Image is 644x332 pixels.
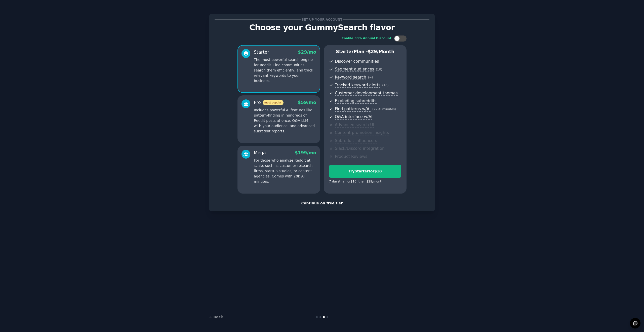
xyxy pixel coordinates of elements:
[335,154,367,159] span: Product Reviews
[376,68,382,71] span: ( 10 )
[335,130,389,135] span: Content promotion insights
[329,49,401,55] p: Starter Plan -
[298,100,316,105] span: $ 59 /mo
[335,83,380,88] span: Tracked keyword alerts
[372,107,396,111] span: ( 2k AI minutes )
[295,150,316,155] span: $ 199 /mo
[254,99,284,106] div: Pro
[335,91,398,96] span: Customer development themes
[298,50,316,55] span: $ 29 /mo
[254,107,316,134] p: Includes powerful AI features like pattern-finding in hundreds of Reddit posts at once, Q&A LLM w...
[335,146,385,151] span: Slack/Discord integration
[335,114,372,120] span: Q&A interface w/AI
[254,57,316,84] p: The most powerful search engine for Reddit. Find communities, search them efficiently, and track ...
[329,179,383,184] div: 7 days trial for $10 , then $ 29 /month
[368,49,394,54] span: $ 29 /month
[329,169,401,174] div: Try Starter for $10
[368,76,373,79] span: ( ∞ )
[215,201,429,206] div: Continue on free tier
[335,138,377,143] span: Subreddit influencers
[254,150,266,156] div: Mega
[382,84,388,87] span: ( 10 )
[335,106,371,112] span: Find patterns w/AI
[329,165,401,178] button: TryStarterfor$10
[335,122,374,128] span: Advanced search UI
[335,75,366,80] span: Keyword search
[335,98,376,104] span: Exploding subreddits
[342,36,391,41] div: Enable 33% Annual Discount
[215,23,429,32] p: Choose your GummySearch flavor
[335,59,379,64] span: Discover communities
[335,67,374,72] span: Segment audiences
[301,17,343,22] span: Set up your account
[254,49,269,55] div: Starter
[209,315,223,319] a: ← Back
[254,158,316,184] p: For those who analyze Reddit at scale, such as customer research firms, startup studios, or conte...
[263,100,284,105] span: most popular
